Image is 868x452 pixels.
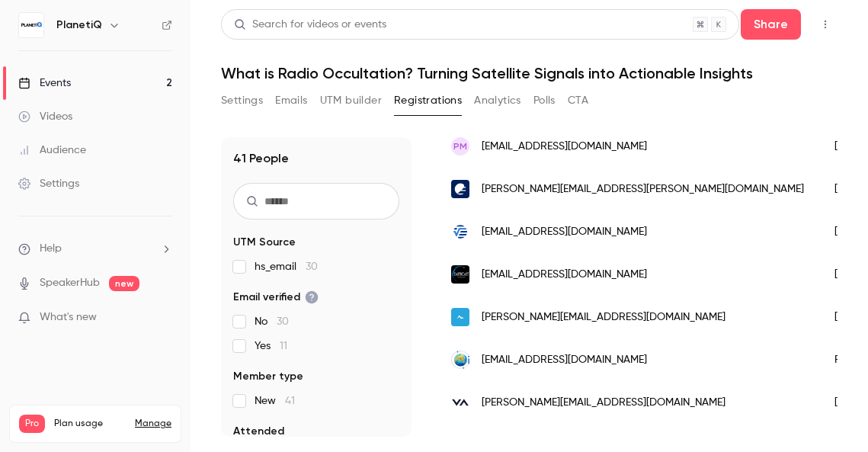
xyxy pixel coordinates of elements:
[568,88,588,113] button: CTA
[306,261,318,272] span: 30
[255,338,287,354] span: Yes
[533,88,556,113] button: Polls
[18,241,172,257] li: help-dropdown-opener
[277,316,289,327] span: 30
[18,176,79,191] div: Settings
[234,17,386,33] div: Search for videos or events
[482,309,725,325] span: [PERSON_NAME][EMAIL_ADDRESS][DOMAIN_NAME]
[741,9,801,40] button: Share
[285,396,295,406] span: 41
[19,13,43,37] img: PlanetiQ
[394,88,462,113] button: Registrations
[40,241,62,257] span: Help
[233,235,296,250] span: UTM Source
[40,309,97,325] span: What's new
[275,88,307,113] button: Emails
[233,424,284,439] span: Attended
[255,314,289,329] span: No
[135,418,171,430] a: Manage
[19,415,45,433] span: Pro
[451,351,469,369] img: inrisk.insure
[451,308,469,326] img: misteo.co
[221,88,263,113] button: Settings
[482,395,725,411] span: [PERSON_NAME][EMAIL_ADDRESS][DOMAIN_NAME]
[233,149,289,168] h1: 41 People
[233,290,319,305] span: Email verified
[18,109,72,124] div: Videos
[474,88,521,113] button: Analytics
[18,143,86,158] div: Audience
[320,88,382,113] button: UTM builder
[482,352,647,368] span: [EMAIL_ADDRESS][DOMAIN_NAME]
[255,393,295,409] span: New
[482,224,647,240] span: [EMAIL_ADDRESS][DOMAIN_NAME]
[453,139,467,153] span: PM
[482,267,647,283] span: [EMAIL_ADDRESS][DOMAIN_NAME]
[40,275,100,291] a: SpeakerHub
[56,18,102,33] h6: PlanetiQ
[18,75,71,91] div: Events
[482,139,647,155] span: [EMAIL_ADDRESS][DOMAIN_NAME]
[451,393,469,412] img: dhruvaspace.com
[451,223,469,241] img: aer.com
[482,181,804,197] span: [PERSON_NAME][EMAIL_ADDRESS][PERSON_NAME][DOMAIN_NAME]
[280,341,287,351] span: 11
[54,418,126,430] span: Plan usage
[255,259,318,274] span: hs_email
[451,180,469,198] img: external.eumetsat.int
[109,276,139,291] span: new
[221,64,838,82] h1: What is Radio Occultation? Turning Satellite Signals into Actionable Insights
[233,369,303,384] span: Member type
[451,265,469,284] img: earthcast-technologies.com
